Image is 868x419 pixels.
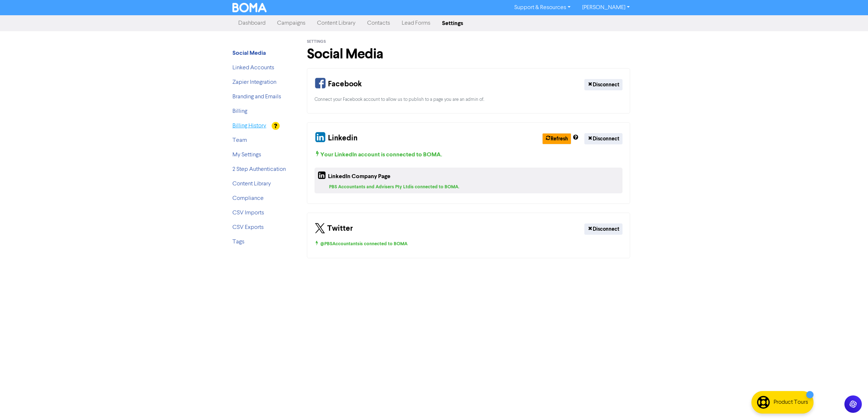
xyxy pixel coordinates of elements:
div: Your LinkedIn account is connected to BOMA . [315,150,622,159]
button: Refresh [542,133,571,144]
a: Contacts [361,16,396,30]
div: Your Linkedin and Company Page Connection [307,122,630,204]
a: Support & Resources [508,2,576,13]
div: Connect your Facebook account to allow us to publish to a page you are an admin of. [315,96,622,103]
div: Linkedin [315,130,357,147]
div: Twitter [315,220,353,238]
a: My Settings [232,152,261,158]
a: Branding and Emails [232,94,281,100]
a: Linked Accounts [232,65,274,71]
a: CSV Imports [232,210,264,216]
a: Billing History [232,123,266,129]
div: Your Twitter Connection [307,213,630,258]
a: CSV Exports [232,225,264,230]
a: [PERSON_NAME] [576,2,636,13]
a: Campaigns [271,16,311,30]
div: Facebook [315,76,362,93]
h1: Social Media [307,46,630,62]
a: Social Media [232,50,266,56]
span: @PBSAccountants is connected to BOMA [315,241,407,247]
span: Settings [307,39,326,44]
a: Content Library [232,181,271,187]
a: Settings [436,16,469,30]
a: Lead Forms [396,16,436,30]
a: Zapier Integration [232,79,276,85]
img: BOMA Logo [232,3,267,12]
iframe: Chat Widget [832,384,868,419]
button: Disconnect [584,223,622,235]
a: Content Library [311,16,361,30]
a: Team [232,137,247,143]
a: Tags [232,239,244,245]
button: Disconnect [584,133,622,144]
div: LinkedIn Company Page [317,171,390,184]
strong: Social Media [232,49,266,57]
a: 2 Step Authentication [232,167,286,172]
a: Dashboard [232,16,271,30]
div: Your Facebook Connection [307,68,630,114]
button: Disconnect [584,79,622,90]
div: PBS Accountants and Advisers Pty Ltd is connected to BOMA. [329,184,620,190]
a: Billing [232,108,247,114]
a: Compliance [232,196,264,201]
